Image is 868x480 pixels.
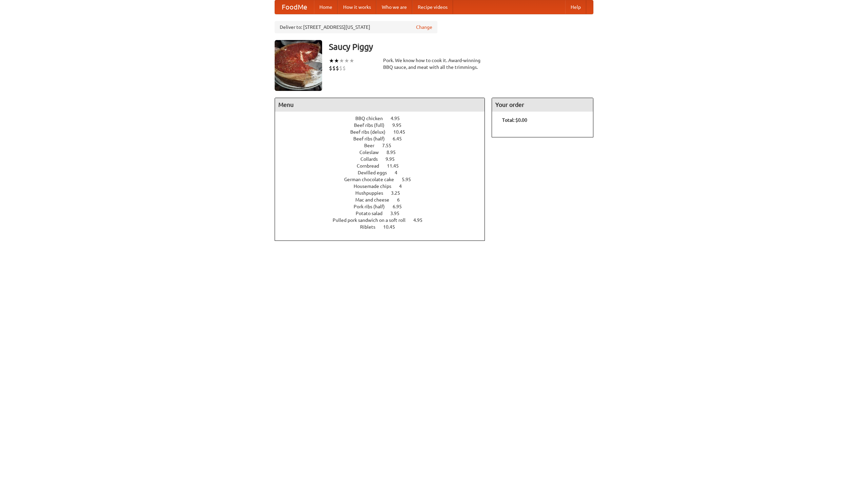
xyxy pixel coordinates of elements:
a: Collards 9.95 [360,156,407,162]
span: Beef ribs (full) [354,122,391,128]
a: Beer 7.55 [364,143,404,148]
li: ★ [329,57,334,64]
a: Recipe videos [412,0,453,14]
a: Riblets 10.45 [360,224,408,230]
a: Home [314,0,338,14]
span: 4 [399,184,409,189]
li: $ [329,64,332,72]
span: 9.95 [386,156,401,162]
a: Pork ribs (half) 6.95 [354,204,414,209]
span: 8.95 [387,150,402,155]
span: Riblets [360,224,382,230]
a: Beef ribs (delux) 10.45 [350,129,418,135]
span: 10.45 [393,129,412,135]
a: Beef ribs (half) 6.45 [353,136,414,141]
span: BBQ chicken [355,116,390,121]
span: Housemade chips [354,184,398,189]
li: $ [342,64,346,72]
img: angular.jpg [275,40,322,91]
b: Total: $0.00 [502,117,527,123]
h3: Saucy Piggy [329,40,593,54]
span: Cornbread [357,163,386,169]
a: German chocolate cake 5.95 [344,177,423,182]
span: Coleslaw [359,150,386,155]
span: 5.95 [402,177,418,182]
h4: Menu [275,98,485,112]
span: 6.45 [393,136,409,141]
span: Potato salad [356,211,389,216]
div: Pork. We know how to cook it. Award-winning BBQ sauce, and meat with all the trimmings. [383,57,485,71]
span: Hushpuppies [355,190,390,196]
a: Cornbread 11.45 [357,163,411,169]
li: $ [332,64,336,72]
a: Help [565,0,586,14]
li: ★ [334,57,339,64]
span: 4 [395,170,404,175]
span: 9.95 [392,122,408,128]
a: Housemade chips 4 [354,184,414,189]
span: Mac and cheese [355,197,396,203]
div: Deliver to: [STREET_ADDRESS][US_STATE] [275,21,437,33]
a: Hushpuppies 3.25 [355,190,413,196]
span: 4.95 [413,217,429,223]
h4: Your order [492,98,593,112]
a: Mac and cheese 6 [355,197,412,203]
a: Potato salad 3.95 [356,211,412,216]
span: Beef ribs (delux) [350,129,392,135]
span: Pulled pork sandwich on a soft roll [333,217,412,223]
span: 11.45 [387,163,406,169]
a: How it works [338,0,376,14]
a: BBQ chicken 4.95 [355,116,412,121]
span: 4.95 [391,116,407,121]
span: 7.55 [382,143,398,148]
span: 10.45 [383,224,402,230]
a: FoodMe [275,0,314,14]
span: 3.25 [391,190,407,196]
span: 6 [397,197,407,203]
span: 6.95 [393,204,409,209]
span: Beef ribs (half) [353,136,392,141]
span: Collards [360,156,384,162]
li: ★ [349,57,354,64]
li: ★ [339,57,344,64]
span: Devilled eggs [358,170,394,175]
a: Change [416,24,432,31]
a: Who we are [376,0,412,14]
a: Pulled pork sandwich on a soft roll 4.95 [333,217,435,223]
span: German chocolate cake [344,177,401,182]
a: Coleslaw 8.95 [359,150,408,155]
li: ★ [344,57,349,64]
span: Beer [364,143,381,148]
a: Devilled eggs 4 [358,170,410,175]
li: $ [336,64,339,72]
span: 3.95 [390,211,406,216]
a: Beef ribs (full) 9.95 [354,122,414,128]
li: $ [339,64,342,72]
span: Pork ribs (half) [354,204,392,209]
